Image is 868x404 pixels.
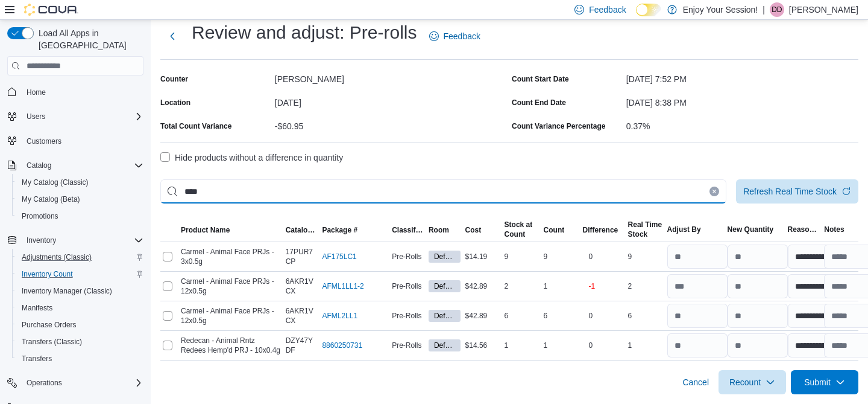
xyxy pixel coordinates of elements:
[589,341,593,350] p: 0
[709,187,719,196] button: Clear input
[22,354,52,364] span: Transfers
[719,370,786,394] button: Recount
[22,233,61,248] button: Inventory
[502,217,541,242] button: Stock atCount
[181,336,281,355] span: Redecan - Animal Rntz Redees Hemp'd PRJ - 10x0.4g
[160,150,343,165] label: Hide products without a difference in quantity
[22,376,67,390] button: Operations
[12,333,148,350] button: Transfers (Classic)
[17,192,143,207] span: My Catalog (Beta)
[463,223,502,237] button: Cost
[429,225,449,235] span: Room
[465,225,482,235] span: Cost
[22,85,51,100] a: Home
[12,300,148,316] button: Manifests
[389,249,426,264] div: Pre-Rolls
[12,208,148,225] button: Promotions
[512,74,569,84] label: Count Start Date
[736,179,858,204] button: Refresh Real Time Stock
[429,310,461,322] span: Default
[389,338,426,353] div: Pre-Rolls
[322,252,356,261] a: AF175LC1
[636,4,661,16] input: Dark Mode
[178,223,283,237] button: Product Name
[512,98,566,107] label: Count End Date
[628,229,662,239] div: Stock
[17,192,85,207] a: My Catalog (Beta)
[22,303,52,313] span: Manifests
[12,266,148,283] button: Inventory Count
[589,4,626,16] span: Feedback
[17,318,143,332] span: Purchase Orders
[583,225,618,235] div: Difference
[389,279,426,293] div: Pre-Rolls
[12,283,148,300] button: Inventory Manager (Classic)
[541,309,580,323] div: 6
[743,185,837,197] span: Refresh Real Time Stock
[434,310,455,321] span: Default
[322,311,357,321] a: AFML2LL1
[12,249,148,266] button: Adjustments (Classic)
[160,74,188,84] label: Counter
[463,279,502,293] div: $42.89
[160,98,190,107] label: Location
[17,301,57,315] a: Manifests
[17,335,87,349] a: Transfers (Classic)
[2,83,148,100] button: Home
[667,225,701,234] span: Adjust By
[763,2,765,17] p: |
[444,30,480,42] span: Feedback
[463,249,502,264] div: $14.19
[2,157,148,174] button: Catalog
[626,249,665,264] div: 9
[22,133,143,149] span: Customers
[12,174,148,191] button: My Catalog (Classic)
[434,340,455,351] span: Default
[389,309,426,323] div: Pre-Rolls
[463,309,502,323] div: $42.89
[22,158,143,173] span: Catalog
[434,281,455,292] span: Default
[17,175,93,190] a: My Catalog (Classic)
[429,280,461,292] span: Default
[181,277,281,296] span: Carmel - Animal Face PRJs - 12x0.5g
[389,223,426,237] button: Classification
[502,338,541,353] div: 1
[502,249,541,264] div: 9
[322,281,363,291] a: AFML1LL1-2
[181,247,281,266] span: Carmel - Animal Face PRJs - 3x0.5g
[34,27,143,51] span: Load All Apps in [GEOGRAPHIC_DATA]
[192,21,417,45] h1: Review and adjust: Pre-rolls
[181,225,230,235] span: Product Name
[17,209,143,223] span: Promotions
[22,286,112,296] span: Inventory Manager (Classic)
[286,277,318,296] span: 6AKR1VCX
[22,269,73,279] span: Inventory Count
[505,229,533,239] div: Count
[22,158,56,173] button: Catalog
[286,336,318,355] span: DZY47YDF
[626,279,665,293] div: 2
[17,284,117,298] a: Inventory Manager (Classic)
[17,250,143,265] span: Adjustments (Classic)
[27,88,46,97] span: Home
[589,281,596,291] p: -1
[283,223,320,237] button: Catalog SKU
[804,376,831,388] span: Submit
[275,117,507,131] div: -$60.95
[628,220,662,239] span: Real Time Stock
[502,309,541,323] div: 6
[22,178,89,187] span: My Catalog (Classic)
[772,2,782,17] span: DD
[22,233,143,248] span: Inventory
[463,338,502,353] div: $14.56
[626,309,665,323] div: 6
[505,220,533,239] span: Stock at Count
[541,223,580,237] button: Count
[17,318,81,332] a: Purchase Orders
[24,4,78,16] img: Cova
[770,2,784,17] div: Devin D'Amelio
[2,108,148,125] button: Users
[17,335,143,349] span: Transfers (Classic)
[626,338,665,353] div: 1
